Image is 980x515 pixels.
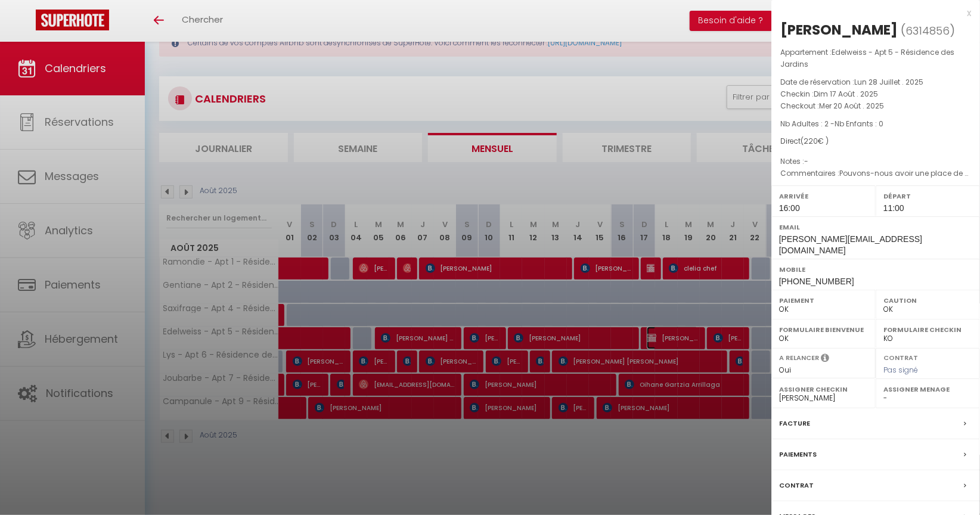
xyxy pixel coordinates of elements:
[779,234,922,255] span: [PERSON_NAME][EMAIL_ADDRESS][DOMAIN_NAME]
[779,294,868,306] label: Paiement
[905,23,950,38] span: 6314856
[780,156,971,167] p: Notes :
[780,100,971,112] p: Checkout :
[779,353,819,363] label: A relancer
[804,156,808,166] span: -
[883,294,972,306] label: Caution
[780,46,971,70] p: Appartement :
[883,353,918,361] label: Contrat
[779,383,868,395] label: Assigner Checkin
[779,190,868,202] label: Arrivée
[780,167,971,179] p: Commentaires :
[780,76,971,88] p: Date de réservation :
[779,221,972,233] label: Email
[883,383,972,395] label: Assigner Menage
[779,479,814,492] label: Contrat
[779,277,854,286] span: [PHONE_NUMBER]
[771,6,971,20] div: x
[901,22,955,39] span: ( )
[780,88,971,100] p: Checkin :
[780,136,971,147] div: Direct
[883,324,972,336] label: Formulaire Checkin
[10,5,45,41] button: Ouvrir le widget de chat LiveChat
[821,353,829,366] i: Sélectionner OUI si vous souhaiter envoyer les séquences de messages post-checkout
[779,203,800,213] span: 16:00
[835,119,883,129] span: Nb Enfants : 0
[801,136,829,146] span: ( € )
[779,448,817,461] label: Paiements
[780,47,954,69] span: Edelweiss - Apt 5 - Résidence des Jardins
[779,324,868,336] label: Formulaire Bienvenue
[883,203,904,213] span: 11:00
[883,190,972,202] label: Départ
[779,263,972,275] label: Mobile
[780,119,883,129] span: Nb Adultes : 2 -
[883,365,918,375] span: Pas signé
[814,89,878,99] span: Dim 17 Août . 2025
[780,20,898,39] div: [PERSON_NAME]
[804,136,818,146] span: 220
[779,417,810,430] label: Facture
[819,101,884,111] span: Mer 20 Août . 2025
[854,77,923,87] span: Lun 28 Juillet . 2025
